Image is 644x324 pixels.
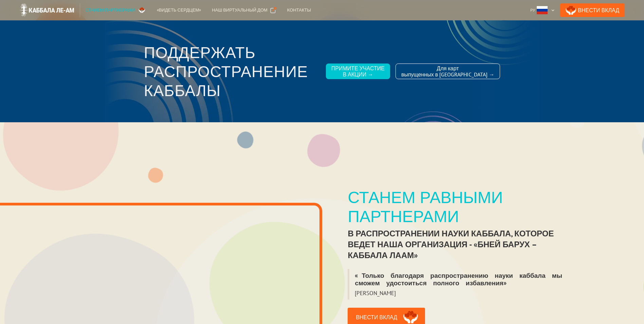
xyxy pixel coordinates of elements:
[530,7,535,14] div: Ру
[287,7,311,14] div: Контакты
[212,7,267,14] div: Наш виртуальный дом
[528,3,557,17] div: Ру
[401,65,494,77] div: Для карт выпущенных в [GEOGRAPHIC_DATA] →
[348,187,568,226] div: Станем равными партнерами
[395,64,500,79] a: Для картвыпущенных в [GEOGRAPHIC_DATA] →
[157,7,201,14] div: «Видеть сердцем»
[80,3,151,17] a: Станем партнерами
[206,3,281,17] a: Наш виртуальный дом
[144,43,320,100] h3: Поддержать распространение каббалы
[331,65,385,77] div: Примите участие в акции →
[348,289,401,300] blockquote: [PERSON_NAME]
[348,269,568,289] blockquote: «Только благодаря распространению науки каббала мы сможем удостоиться полного избавления»
[326,64,390,79] a: Примите участиев акции →
[282,3,316,17] a: Контакты
[348,228,568,261] div: в распространении науки каббала, которое ведет наша организация - «Бней Барух – Каббала лаАм»
[86,7,135,14] div: Станем партнерами
[560,3,625,17] a: Внести Вклад
[151,3,207,17] a: «Видеть сердцем»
